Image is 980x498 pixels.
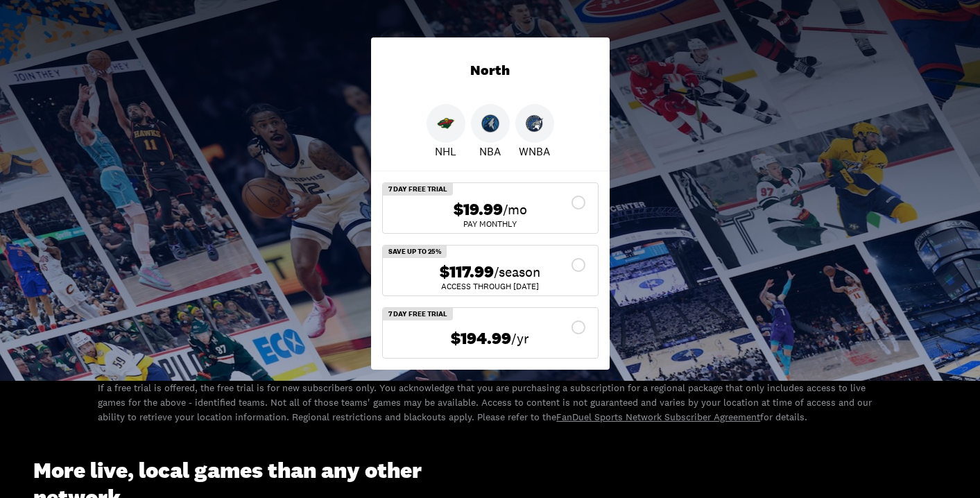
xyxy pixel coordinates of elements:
div: 7 Day Free Trial [383,183,453,196]
p: WNBA [519,143,550,160]
div: North [371,37,610,104]
div: ACCESS THROUGH [DATE] [394,282,587,291]
span: /mo [503,200,527,219]
span: /yr [511,329,529,348]
img: Wild [437,114,455,132]
span: /season [494,262,540,282]
span: $194.99 [451,329,511,349]
div: 7 Day Free Trial [383,308,453,320]
p: If a free trial is offered, the free trial is for new subscribers only. You acknowledge that you ... [98,381,882,424]
p: NHL [435,143,456,160]
span: $19.99 [454,200,503,220]
img: Timberwolves [481,114,499,132]
img: Lynx [526,114,544,132]
span: $117.99 [440,262,494,282]
div: Pay Monthly [394,220,587,228]
div: SAVE UP TO 25% [383,246,447,258]
p: NBA [479,143,501,160]
a: FanDuel Sports Network Subscriber Agreement [556,411,760,423]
